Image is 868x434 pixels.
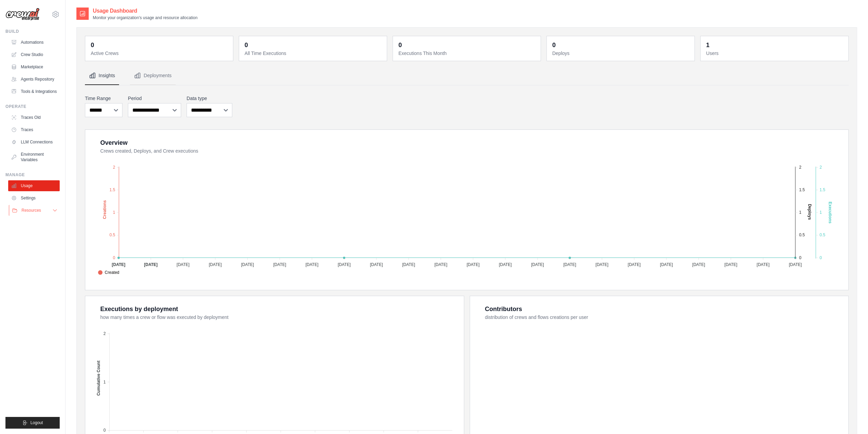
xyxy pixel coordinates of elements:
button: Deployments [130,67,176,85]
tspan: 1.5 [820,187,825,192]
tspan: 1 [799,210,801,215]
div: Overview [100,138,128,148]
span: Resources [21,208,41,213]
a: Tools & Integrations [8,86,60,97]
text: Cumulative Count [96,361,101,396]
tspan: [DATE] [756,262,769,267]
dt: Active Crews [91,50,229,57]
dt: Users [706,50,844,57]
tspan: 1.5 [799,187,805,192]
button: Resources [9,205,60,216]
div: Build [5,29,60,34]
tspan: [DATE] [660,262,673,267]
p: Monitor your organization's usage and resource allocation [93,15,197,20]
div: 0 [91,40,94,50]
tspan: 0.5 [820,233,825,238]
tspan: [DATE] [112,262,126,267]
div: 0 [245,40,248,50]
tspan: 0.5 [109,233,115,238]
a: Environment Variables [8,149,60,165]
tspan: [DATE] [563,262,576,267]
text: Creations [102,200,107,219]
tspan: 2 [820,165,822,170]
a: Marketplace [8,61,60,72]
h2: Usage Dashboard [93,7,197,15]
dt: All Time Executions [245,50,383,57]
a: Crew Studio [8,49,60,60]
tspan: 2 [113,165,115,170]
img: Logo [5,8,40,21]
tspan: 0 [103,428,106,433]
tspan: [DATE] [789,262,802,267]
tspan: 1 [820,210,822,215]
a: Agents Repository [8,74,60,85]
tspan: [DATE] [595,262,608,267]
tspan: [DATE] [144,262,158,267]
tspan: [DATE] [628,262,641,267]
div: 0 [398,40,402,50]
dt: distribution of crews and flows creations per user [485,314,840,321]
tspan: 0 [799,255,801,260]
a: Settings [8,193,60,204]
a: Automations [8,37,60,48]
tspan: 0 [113,255,115,260]
div: Contributors [485,304,522,314]
label: Data type [187,95,232,102]
a: Usage [8,180,60,191]
dt: Crews created, Deploys, and Crew executions [100,148,840,154]
tspan: 0.5 [799,233,805,238]
a: Traces [8,124,60,135]
tspan: [DATE] [499,262,512,267]
tspan: [DATE] [209,262,222,267]
tspan: [DATE] [241,262,254,267]
tspan: [DATE] [435,262,447,267]
tspan: [DATE] [692,262,705,267]
tspan: [DATE] [273,262,286,267]
span: Logout [30,420,43,425]
dt: how many times a crew or flow was executed by deployment [100,314,456,321]
span: Created [98,269,119,276]
dt: Executions This Month [398,50,536,57]
tspan: [DATE] [531,262,544,267]
tspan: 1.5 [109,187,115,192]
tspan: [DATE] [306,262,319,267]
tspan: 2 [103,331,106,336]
tspan: [DATE] [402,262,415,267]
div: Operate [5,104,60,109]
text: Deploys [807,204,812,220]
label: Period [128,95,181,102]
dt: Deploys [552,50,690,57]
label: Time Range [85,95,122,102]
nav: Tabs [85,67,849,85]
tspan: [DATE] [467,262,480,267]
div: Executions by deployment [100,304,178,314]
tspan: [DATE] [177,262,190,267]
tspan: [DATE] [724,262,737,267]
a: Traces Old [8,112,60,123]
tspan: [DATE] [370,262,383,267]
text: Executions [828,202,833,224]
tspan: 2 [799,165,801,170]
button: Insights [85,67,119,85]
tspan: 1 [113,210,115,215]
div: Manage [5,172,60,178]
a: LLM Connections [8,137,60,148]
tspan: 0 [820,255,822,260]
tspan: [DATE] [338,262,351,267]
div: 1 [706,40,709,50]
tspan: 1 [103,380,106,384]
button: Logout [5,417,60,429]
div: 0 [552,40,556,50]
